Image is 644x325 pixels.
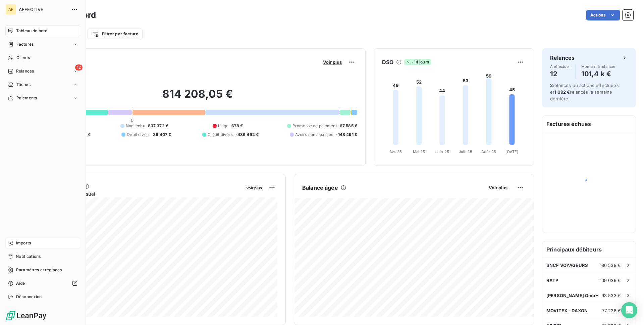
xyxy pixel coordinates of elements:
[5,278,80,289] a: Aide
[602,308,621,313] span: 77 238 €
[208,132,233,138] span: Crédit divers
[16,280,25,286] span: Aide
[16,294,42,300] span: Déconnexion
[600,278,621,283] span: 109 039 €
[16,68,34,74] span: Relances
[546,293,599,298] span: [PERSON_NAME] GmbH
[550,54,575,62] h6: Relances
[546,263,588,268] span: SNCF VOYAGEURS
[481,149,496,154] tspan: Août 25
[542,241,636,258] h6: Principaux débiteurs
[153,132,171,138] span: 36 407 €
[246,186,262,190] span: Voir plus
[546,278,558,283] span: RATP
[235,132,259,138] span: -436 492 €
[459,149,472,154] tspan: Juil. 25
[546,308,588,313] span: MOVITEX - DAXON
[16,82,31,88] span: Tâches
[505,149,518,154] tspan: [DATE]
[5,310,47,321] img: Logo LeanPay
[16,267,62,273] span: Paramètres et réglages
[413,149,425,154] tspan: Mai 25
[336,132,357,138] span: -148 491 €
[340,123,357,129] span: 67 585 €
[127,132,150,138] span: Débit divers
[554,89,570,95] span: 1 092 €
[435,149,449,154] tspan: Juin 25
[321,59,344,65] button: Voir plus
[487,185,509,191] button: Voir plus
[550,83,619,101] span: relances ou actions effectuées et relancés la semaine dernière.
[231,123,243,129] span: 678 €
[295,132,333,138] span: Avoirs non associés
[581,68,615,79] h4: 101,4 k €
[542,116,636,132] h6: Factures échues
[126,123,145,129] span: Non-échu
[16,41,34,47] span: Factures
[131,118,133,123] span: 0
[16,240,31,246] span: Imports
[38,87,357,107] h2: 814 208,05 €
[550,68,570,79] h4: 12
[389,149,402,154] tspan: Avr. 25
[38,190,241,197] span: Chiffre d'affaires mensuel
[489,185,507,190] span: Voir plus
[323,59,342,65] span: Voir plus
[550,83,553,88] span: 2
[5,4,16,15] div: AF
[75,64,83,71] span: 12
[601,293,621,298] span: 93 533 €
[218,123,229,129] span: Litige
[16,55,30,61] span: Clients
[88,29,143,39] button: Filtrer par facture
[292,123,337,129] span: Promesse de paiement
[621,302,637,318] div: Open Intercom Messenger
[244,185,264,191] button: Voir plus
[16,28,47,34] span: Tableau de bord
[404,59,431,65] span: -14 jours
[600,263,621,268] span: 136 539 €
[586,10,620,20] button: Actions
[16,253,41,260] span: Notifications
[302,184,338,192] h6: Balance âgée
[19,7,67,12] span: AFFECTIVE
[550,64,570,68] span: À effectuer
[581,64,615,68] span: Montant à relancer
[382,58,393,66] h6: DSO
[148,123,168,129] span: 837 372 €
[16,95,37,101] span: Paiements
